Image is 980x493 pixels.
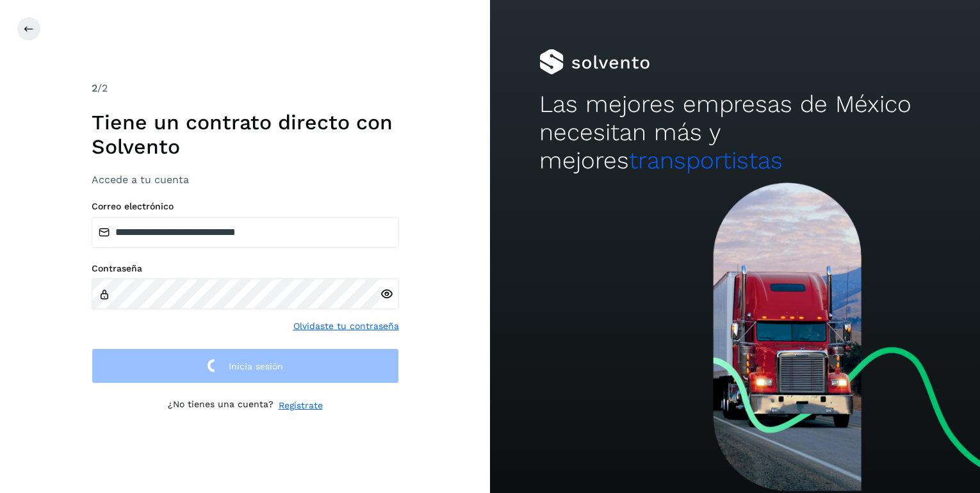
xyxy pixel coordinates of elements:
div: /2 [92,81,399,96]
span: transportistas [629,147,783,174]
label: Correo electrónico [92,201,399,212]
p: ¿No tienes una cuenta? [168,399,274,412]
label: Contraseña [92,263,399,274]
a: Olvidaste tu contraseña [293,319,399,333]
button: Inicia sesión [92,348,399,384]
span: 2 [92,82,97,94]
h3: Accede a tu cuenta [92,174,399,186]
h1: Tiene un contrato directo con Solvento [92,110,399,159]
span: Inicia sesión [229,362,283,371]
a: Regístrate [279,399,323,412]
h2: Las mejores empresas de México necesitan más y mejores [539,90,931,175]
